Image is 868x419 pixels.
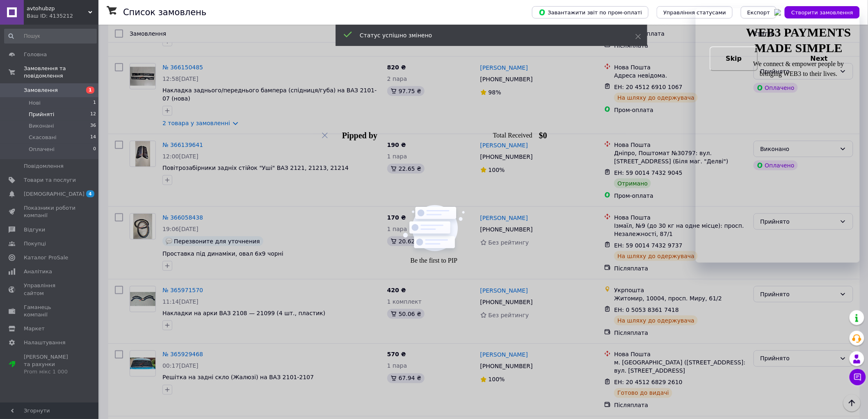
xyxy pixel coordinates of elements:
[539,9,642,16] span: Завантажити звіт по пром-оплаті
[24,368,76,375] div: Prom мікс 1 000
[532,6,649,18] button: Завантажити звіт по пром-оплаті
[27,12,98,20] div: Ваш ID: 4135212
[24,304,76,318] span: Гаманець компанії
[411,256,458,266] div: Be the first to PIP
[123,7,206,17] h1: Список замовлень
[29,111,54,118] span: Прийняті
[24,51,47,58] span: Головна
[24,339,66,346] span: Налаштування
[360,31,615,39] div: Статус успішно змінено
[93,146,96,153] span: 0
[539,130,547,141] div: $ 0
[24,204,76,219] span: Показники роботи компанії
[29,134,57,141] span: Скасовані
[24,226,45,234] span: Відгуки
[24,325,45,332] span: Маркет
[29,146,55,153] span: Оплачені
[24,353,76,376] span: [PERSON_NAME] та рахунки
[27,5,88,12] span: avtohubzp
[24,87,58,94] span: Замовлення
[24,176,76,184] span: Товари та послуги
[86,87,94,94] span: 1
[90,111,96,118] span: 12
[663,9,726,16] span: Управління статусами
[24,240,46,247] span: Покупці
[24,268,52,275] span: Аналітика
[785,6,860,18] button: Створити замовлення
[741,6,777,18] button: Експорт
[24,190,85,198] span: [DEMOGRAPHIC_DATA]
[29,122,54,130] span: Виконані
[710,46,758,71] button: Skip
[493,131,532,140] div: Total Received
[657,6,733,18] button: Управління статусами
[86,190,94,197] span: 4
[90,134,96,141] span: 14
[90,122,96,130] span: 36
[4,29,97,44] input: Пошук
[93,99,96,107] span: 1
[24,65,98,80] span: Замовлення та повідомлення
[342,130,377,141] div: Pipped by
[24,254,68,261] span: Каталог ProSale
[24,163,64,170] span: Повідомлення
[850,369,866,385] button: Чат з покупцем
[24,282,76,297] span: Управління сайтом
[29,99,41,107] span: Нові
